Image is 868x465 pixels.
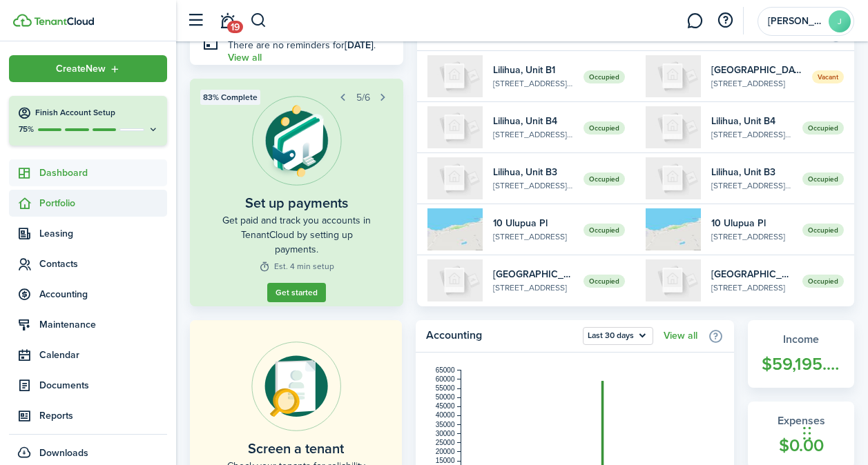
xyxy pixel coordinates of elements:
widget-list-item-title: Lilihua, Unit B3 [711,165,792,179]
widget-list-item-description: [STREET_ADDRESS][PERSON_NAME] [493,179,574,192]
widget-list-item-description: [STREET_ADDRESS] [711,281,792,294]
widget-list-item-description: [STREET_ADDRESS] [711,77,802,90]
tspan: 40000 [436,411,455,419]
img: TenantCloud [34,17,94,26]
span: Vacant [812,70,844,83]
span: Calendar [39,348,167,362]
widget-list-item-description: [STREET_ADDRESS][PERSON_NAME] [711,128,792,141]
tspan: 60000 [436,375,455,383]
button: Open menu [9,55,167,82]
home-widget-title: Accounting [426,327,576,345]
widget-list-item-description: [STREET_ADDRESS][PERSON_NAME] [493,77,574,90]
widget-list-item-description: [STREET_ADDRESS][PERSON_NAME] [711,179,792,192]
span: Dashboard [39,166,167,180]
widget-step-description: Get paid and track you accounts in TenantCloud by setting up payments. [221,213,372,257]
span: Occupied [584,224,625,237]
img: B3 [646,157,701,199]
widget-list-item-title: [GEOGRAPHIC_DATA], Unit Cottage [493,267,574,281]
span: Create New [56,64,106,74]
a: View all [664,330,697,342]
span: Occupied [802,275,844,288]
widget-stats-title: Expenses [762,413,840,429]
span: Occupied [802,172,844,186]
widget-list-item-title: [GEOGRAPHIC_DATA], Unit 4 [711,63,802,77]
tspan: 35000 [436,421,455,428]
span: Contacts [39,257,167,271]
button: Open sidebar [182,8,209,34]
span: Occupied [584,275,625,288]
img: B4 [427,106,483,148]
img: Cottage [427,259,483,301]
img: Online payments [251,342,341,431]
img: 4 [646,55,701,97]
span: Occupied [584,121,625,135]
widget-list-item-description: [STREET_ADDRESS] [493,230,574,243]
span: 83% Complete [203,91,258,103]
b: [DATE] [345,38,374,52]
widget-list-item-title: 10 Ulupua Pl [711,216,792,230]
p: 75% [17,123,35,135]
tspan: 55000 [436,384,455,392]
tspan: 15000 [436,457,455,464]
span: Occupied [584,70,625,83]
span: Documents [39,378,167,393]
a: Messaging [682,3,708,39]
widget-stats-count: $0.00 [762,433,840,459]
p: There are no reminders for . [228,38,376,52]
widget-step-title: Set up payments [245,192,348,213]
img: B1 [427,55,483,97]
span: 19 [227,21,243,33]
a: Income$59,195.00 [748,320,854,388]
a: Reports [9,402,167,429]
a: Dashboard [9,159,167,186]
span: Leasing [39,226,167,241]
home-placeholder-title: Screen a tenant [248,438,344,459]
a: View all [228,52,262,63]
tspan: 65000 [436,366,455,374]
button: Open resource center [713,9,737,32]
img: 1 [646,259,701,301]
widget-list-item-title: Lilihua, Unit B3 [493,165,574,179]
tspan: 45000 [436,402,455,410]
tspan: 25000 [436,439,455,446]
avatar-text: J [829,10,851,32]
img: B4 [646,106,701,148]
span: Accounting [39,287,167,301]
iframe: Chat Widget [799,399,868,465]
a: Get started [267,283,326,302]
img: 1 [427,208,483,250]
img: TenantCloud [13,14,32,27]
widget-stats-title: Income [762,331,840,348]
img: 1 [646,208,701,250]
tspan: 20000 [436,448,455,455]
span: Occupied [802,121,844,135]
widget-list-item-description: [STREET_ADDRESS] [493,281,574,294]
h4: Finish Account Setup [35,107,159,119]
img: B3 [427,157,483,199]
widget-list-item-title: Lilihua, Unit B4 [493,114,574,128]
widget-list-item-title: 10 Ulupua Pl [493,216,574,230]
a: Notifications [214,3,240,39]
span: Reports [39,408,167,423]
tspan: 50000 [436,393,455,401]
widget-list-item-title: Lilihua, Unit B4 [711,114,792,128]
button: Last 30 days [583,327,653,345]
button: Finish Account Setup75% [9,96,167,146]
widget-list-item-title: Lilihua, Unit B1 [493,63,574,77]
widget-list-item-title: [GEOGRAPHIC_DATA], Unit 1 [711,267,792,281]
span: Maintenance [39,317,167,332]
button: Next step [374,88,393,107]
img: Online payments [252,96,342,186]
widget-list-item-description: [STREET_ADDRESS] [711,230,792,243]
widget-step-time: Est. 4 min setup [259,260,334,273]
tspan: 30000 [436,430,455,437]
span: Downloads [39,446,88,460]
span: 5/6 [356,90,370,105]
button: Prev step [334,88,353,107]
button: Search [250,9,267,32]
button: Open menu [583,327,653,345]
span: javier [768,17,823,26]
span: Portfolio [39,196,167,210]
span: Occupied [802,224,844,237]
